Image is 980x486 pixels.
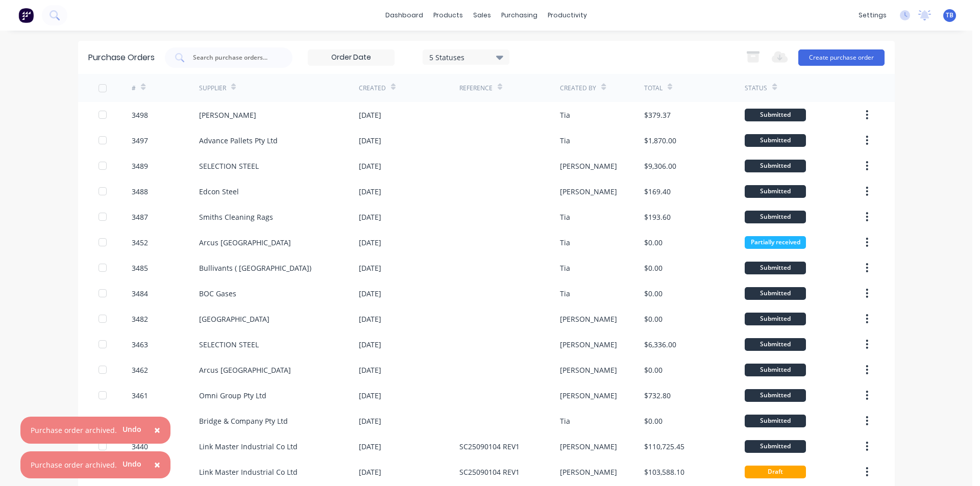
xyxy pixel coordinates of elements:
[644,288,663,299] div: $0.00
[745,389,806,402] div: Submitted
[560,339,617,350] div: [PERSON_NAME]
[199,288,236,299] div: BOC Gases
[359,416,381,426] div: [DATE]
[192,53,277,63] input: Search purchase orders...
[132,84,136,93] div: #
[199,161,259,171] div: SELECTION STEEL
[560,390,617,401] div: [PERSON_NAME]
[560,441,617,452] div: [PERSON_NAME]
[144,418,170,443] button: Close
[745,262,806,274] div: Submitted
[359,441,381,452] div: [DATE]
[644,84,663,93] div: Total
[468,8,496,23] div: sales
[359,288,381,299] div: [DATE]
[359,339,381,350] div: [DATE]
[117,422,147,437] button: Undo
[745,160,806,172] div: Submitted
[745,415,806,427] div: Submitted
[429,52,502,62] div: 5 Statuses
[132,339,148,350] div: 3463
[798,49,885,66] button: Create purchase order
[199,84,226,93] div: Supplier
[144,453,170,477] button: Close
[359,314,381,324] div: [DATE]
[132,390,148,401] div: 3461
[560,135,570,146] div: Tia
[745,313,806,325] div: Submitted
[644,467,684,477] div: $103,588.10
[644,365,663,375] div: $0.00
[132,288,148,299] div: 3484
[199,365,291,375] div: Arcus [GEOGRAPHIC_DATA]
[18,8,34,23] img: Factory
[199,467,298,477] div: Link Master Industrial Co Ltd
[560,110,570,120] div: Tia
[745,440,806,453] div: Submitted
[31,425,117,436] div: Purchase order archived.
[117,456,147,472] button: Undo
[359,161,381,171] div: [DATE]
[560,237,570,248] div: Tia
[132,263,148,273] div: 3485
[132,186,148,197] div: 3488
[359,365,381,375] div: [DATE]
[644,263,663,273] div: $0.00
[560,186,617,197] div: [PERSON_NAME]
[745,236,806,249] div: Partially received
[199,416,288,426] div: Bridge & Company Pty Ltd
[644,416,663,426] div: $0.00
[459,467,520,477] div: SC25090104 REV1
[428,8,468,23] div: products
[132,416,148,426] div: 3454
[560,416,570,426] div: Tia
[745,185,806,198] div: Submitted
[560,288,570,299] div: Tia
[745,211,806,223] div: Submitted
[154,457,160,472] span: ×
[132,110,148,120] div: 3498
[745,109,806,121] div: Submitted
[745,364,806,376] div: Submitted
[560,467,617,477] div: [PERSON_NAME]
[560,161,617,171] div: [PERSON_NAME]
[644,339,676,350] div: $6,336.00
[745,287,806,300] div: Submitted
[132,365,148,375] div: 3462
[644,212,671,222] div: $193.60
[560,314,617,324] div: [PERSON_NAME]
[745,84,767,93] div: Status
[132,314,148,324] div: 3482
[199,339,259,350] div: SELECTION STEEL
[199,390,266,401] div: Omni Group Pty Ltd
[745,466,806,478] div: Draft
[359,390,381,401] div: [DATE]
[560,263,570,273] div: Tia
[359,237,381,248] div: [DATE]
[154,423,160,437] span: ×
[459,84,493,93] div: Reference
[199,212,273,222] div: Smiths Cleaning Rags
[199,441,298,452] div: Link Master Industrial Co Ltd
[644,135,676,146] div: $1,870.00
[560,84,596,93] div: Created By
[132,212,148,222] div: 3487
[644,237,663,248] div: $0.00
[359,467,381,477] div: [DATE]
[644,161,676,171] div: $9,306.00
[543,8,592,23] div: productivity
[199,263,311,273] div: Bullivants ( [GEOGRAPHIC_DATA])
[359,186,381,197] div: [DATE]
[199,135,278,146] div: Advance Pallets Pty Ltd
[359,263,381,273] div: [DATE]
[644,390,671,401] div: $732.80
[132,237,148,248] div: 3452
[745,134,806,147] div: Submitted
[308,50,394,65] input: Order Date
[644,314,663,324] div: $0.00
[644,441,684,452] div: $110,725.45
[199,237,291,248] div: Arcus [GEOGRAPHIC_DATA]
[853,8,892,23] div: settings
[359,135,381,146] div: [DATE]
[359,212,381,222] div: [DATE]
